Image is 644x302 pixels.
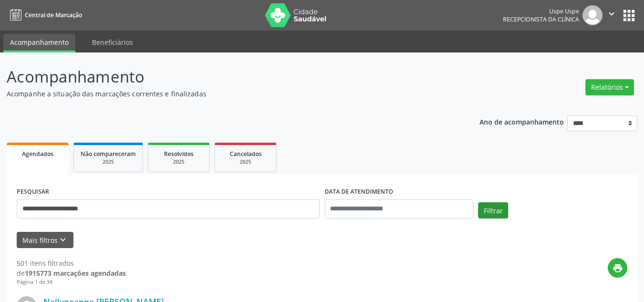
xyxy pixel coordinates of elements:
i: print [613,263,623,273]
label: PESQUISAR [17,185,49,199]
button: Mais filtroskeyboard_arrow_down [17,232,73,249]
a: Beneficiários [85,34,140,51]
div: 2025 [81,158,136,166]
span: Central de Marcação [25,11,82,19]
img: img [583,5,603,25]
div: Página 1 de 34 [17,278,126,286]
span: Agendados [22,150,53,158]
span: Cancelados [230,150,262,158]
div: 2025 [155,158,203,166]
a: Acompanhamento [3,34,75,52]
div: Uspe Uspe [503,7,579,15]
p: Acompanhe a situação das marcações correntes e finalizadas [7,89,448,99]
p: Ano de acompanhamento [480,115,564,127]
button: print [608,258,627,278]
strong: 1915773 marcações agendadas [25,269,126,278]
i:  [606,9,617,19]
a: Central de Marcação [7,7,82,23]
button: Relatórios [585,79,634,95]
label: DATA DE ATENDIMENTO [325,185,393,199]
button: Filtrar [478,202,508,219]
p: Acompanhamento [7,65,448,89]
span: Não compareceram [81,150,136,158]
span: Recepcionista da clínica [503,15,579,23]
div: 2025 [222,158,269,166]
button:  [603,5,621,25]
i: keyboard_arrow_down [58,235,68,245]
div: de [17,268,126,278]
button: apps [621,7,637,24]
span: Resolvidos [164,150,194,158]
div: 501 itens filtrados [17,258,126,268]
